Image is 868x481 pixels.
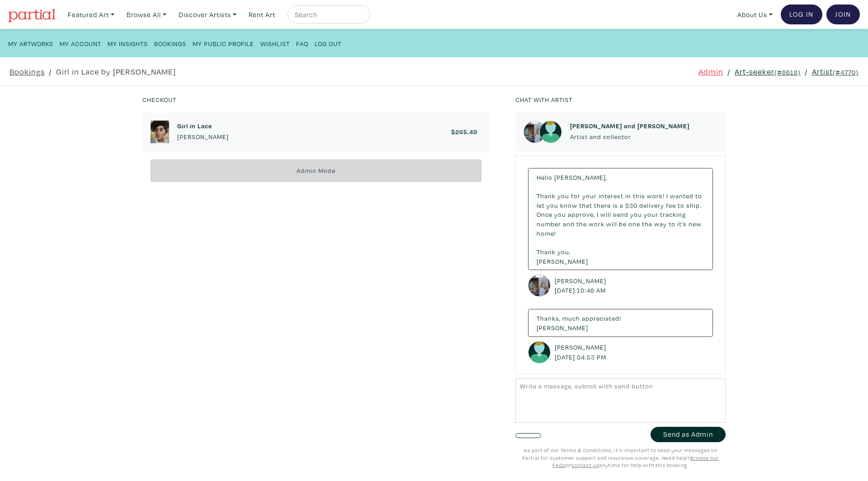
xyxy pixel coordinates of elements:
span: you [547,201,558,210]
a: Featured Art [64,5,118,24]
h6: [PERSON_NAME] and [PERSON_NAME] [570,122,689,130]
span: will [606,219,617,228]
span: that [579,201,592,210]
small: Chat with artist [515,95,572,104]
span: the [642,219,652,228]
small: My Account [60,39,101,48]
img: avatar.png [528,341,551,364]
a: FAQ [296,37,308,49]
img: phpThumb.php [528,274,551,297]
span: Thank [537,191,556,200]
h6: $ [451,128,477,135]
a: Log In [781,5,822,24]
span: approve, [568,210,595,219]
a: Rent Art [245,5,279,24]
a: Log Out [315,37,341,49]
small: Wishlist [260,39,290,48]
small: As part of our Terms & Conditions, it's important to keep your messages on Partial for customer s... [522,447,719,468]
a: Bookings [9,65,45,78]
span: fee [666,201,676,210]
span: way [654,219,667,228]
a: My Public Profile [193,37,254,49]
span: and [563,219,575,228]
span: for [571,191,580,200]
span: in [625,191,631,200]
span: / [805,65,808,78]
a: Girl in Lace by [PERSON_NAME] [56,65,176,78]
a: Discover Artists [175,5,241,24]
small: Log Out [315,39,341,48]
small: (#6618) [774,68,801,76]
a: Join [826,5,860,24]
a: Girl in Lace [PERSON_NAME] [177,122,229,141]
span: you [630,210,642,219]
span: [PERSON_NAME] [537,257,588,266]
span: number [537,219,561,228]
span: is [613,201,618,210]
span: I [666,191,668,200]
span: 265.49 [455,127,477,136]
a: About Us [733,5,777,24]
span: Once [537,210,552,219]
span: / [49,65,52,78]
span: Hello [537,173,552,182]
a: Bookings [154,37,186,49]
span: appreciated! [582,314,621,322]
a: Browse our FAQs [552,454,719,469]
span: your [644,210,658,219]
span: home! [537,229,556,238]
span: much [562,314,580,322]
span: you [557,191,569,200]
span: be [619,219,627,228]
span: Thanks, [537,314,561,322]
div: Admin Mode [151,159,481,182]
a: My Account [60,37,101,49]
img: phpThumb.php [151,121,169,143]
span: know [560,201,577,210]
small: [PERSON_NAME] [DATE] 04:53 PM [555,342,609,362]
a: Artist(#4770) [812,65,859,78]
span: to [669,219,675,228]
a: Art-seeker(#6618) [735,65,801,78]
small: FAQ [296,39,308,48]
span: let [537,201,545,210]
small: Bookings [154,39,186,48]
small: My Insights [108,39,148,48]
img: phpThumb.php [524,121,546,143]
a: Admin [698,65,723,78]
input: Search [294,9,362,20]
span: Thank [537,248,556,256]
a: My Artworks [8,37,53,49]
span: the [576,219,587,228]
span: ship. [686,201,702,210]
span: work! [647,191,665,200]
span: to [678,201,684,210]
span: to [695,191,702,200]
span: one [628,219,640,228]
span: your [582,191,597,200]
h6: Girl in Lace [177,122,229,130]
span: this [633,191,645,200]
span: [PERSON_NAME], [554,173,607,182]
span: send [613,210,628,219]
span: I [597,210,599,219]
span: new [689,219,702,228]
button: Send as Admin [651,427,726,443]
p: [PERSON_NAME] [177,132,229,142]
span: [PERSON_NAME] [537,323,588,332]
a: contact us [571,462,599,468]
small: (#4770) [833,68,859,76]
small: [PERSON_NAME] [DATE] 10:46 AM [555,276,609,295]
span: there [594,201,611,210]
a: Browse All [123,5,170,24]
p: Artist and collector [570,132,689,142]
a: My Insights [108,37,148,49]
span: you [554,210,566,219]
span: interest [599,191,623,200]
a: $265.49 [451,128,481,135]
span: delivery [639,201,664,210]
a: Wishlist [260,37,290,49]
span: tracking [660,210,686,219]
